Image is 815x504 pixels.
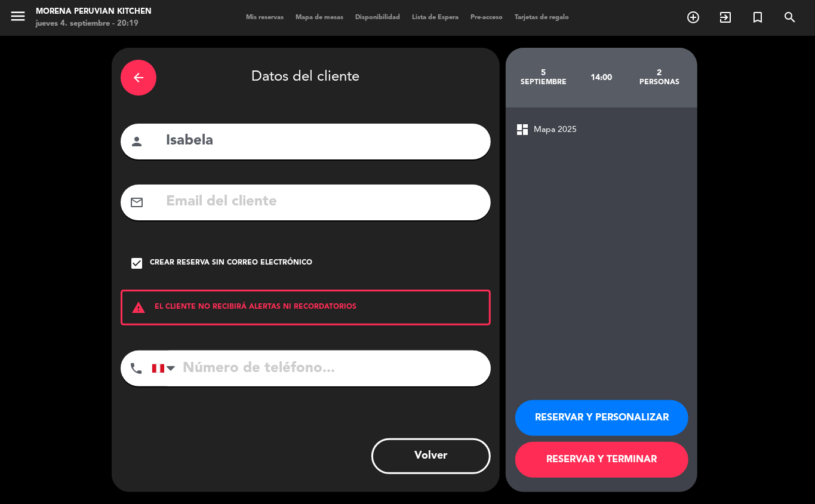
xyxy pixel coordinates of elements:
button: RESERVAR Y PERSONALIZAR [515,400,688,436]
span: dashboard [515,122,530,137]
i: menu [9,7,27,25]
span: Pre-acceso [465,14,509,21]
i: exit_to_app [718,10,733,24]
i: add_circle_outline [686,10,700,24]
i: phone [129,361,143,376]
button: menu [9,7,27,29]
input: Número de teléfono... [152,351,491,386]
span: Mis reservas [240,14,290,21]
div: 14:00 [573,57,631,99]
i: mail_outline [130,195,144,210]
span: Tarjetas de regalo [509,14,575,21]
button: Volver [371,438,491,474]
span: Lista de Espera [406,14,465,21]
i: check_box [130,256,144,271]
div: Datos del cliente [121,57,491,99]
input: Email del cliente [165,190,482,214]
i: turned_in_not [751,10,765,24]
div: jueves 4. septiembre - 20:19 [36,18,152,30]
div: Peru (Perú): +51 [152,351,180,386]
input: Nombre del cliente [165,129,482,153]
div: septiembre [515,78,573,87]
div: Crear reserva sin correo electrónico [150,257,312,269]
div: EL CLIENTE NO RECIBIRÁ ALERTAS NI RECORDATORIOS [121,290,491,325]
span: Mapa 2025 [534,123,577,137]
div: personas [631,78,688,87]
i: search [783,10,797,24]
span: Disponibilidad [349,14,406,21]
i: warning [122,300,155,315]
div: 5 [515,68,573,78]
i: person [130,134,144,149]
div: 2 [631,68,688,78]
span: Mapa de mesas [290,14,349,21]
button: RESERVAR Y TERMINAR [515,442,688,478]
i: arrow_back [131,70,146,85]
div: Morena Peruvian Kitchen [36,6,152,18]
